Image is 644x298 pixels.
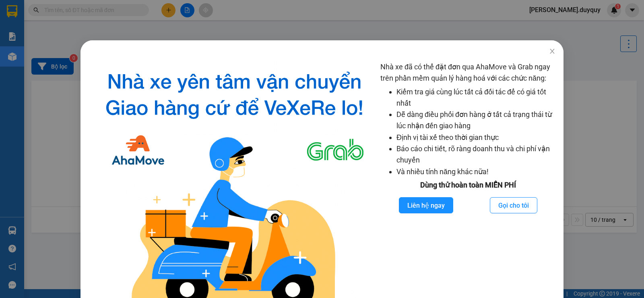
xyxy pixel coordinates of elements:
[490,197,537,213] button: Gọi cho tôi
[498,200,529,210] span: Gọi cho tôi
[549,48,555,54] span: close
[396,132,555,143] li: Định vị tài xế theo thời gian thực
[380,179,555,191] div: Dùng thử hoàn toàn MIỄN PHÍ
[396,143,555,166] li: Báo cáo chi tiết, rõ ràng doanh thu và chi phí vận chuyển
[396,166,555,177] li: Và nhiều tính năng khác nữa!
[396,109,555,132] li: Dễ dàng điều phối đơn hàng ở tất cả trạng thái từ lúc nhận đến giao hàng
[396,86,555,109] li: Kiểm tra giá cùng lúc tất cả đối tác để có giá tốt nhất
[399,197,453,213] button: Liên hệ ngay
[407,200,445,210] span: Liên hệ ngay
[541,40,563,63] button: Close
